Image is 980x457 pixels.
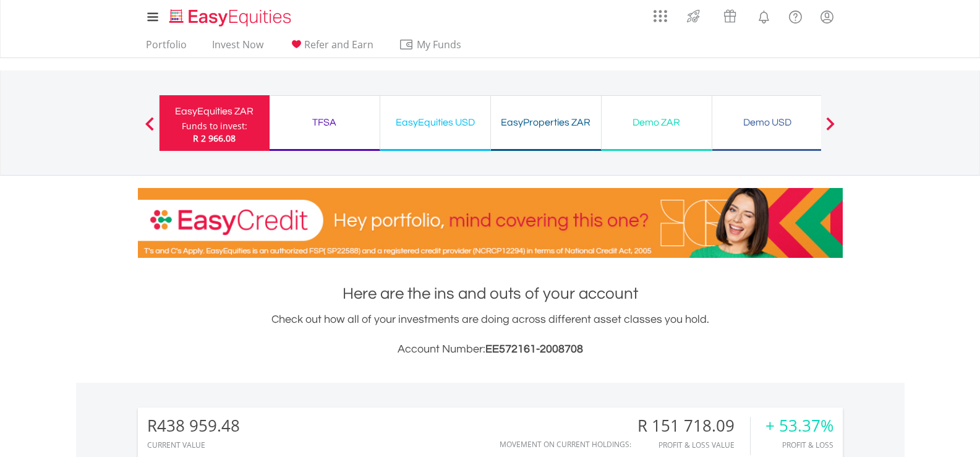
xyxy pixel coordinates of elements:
div: Funds to invest: [182,120,247,132]
div: Profit & Loss [765,441,833,449]
div: Check out how all of your investments are doing across different asset classes you hold. [138,311,843,358]
img: vouchers-v2.svg [720,6,740,26]
a: Refer and Earn [284,38,378,58]
a: My Profile [811,3,843,30]
a: Notifications [748,3,780,28]
button: Next [818,123,843,135]
div: EasyProperties ZAR [498,114,594,131]
span: Refer and Earn [304,38,373,51]
a: Portfolio [141,38,192,58]
a: Vouchers [712,3,748,26]
span: EE572161-2008708 [485,343,583,355]
button: Previous [137,123,162,135]
a: AppsGrid [646,3,675,23]
div: EasyEquities ZAR [167,103,262,120]
div: EasyEquities USD [388,114,483,131]
img: grid-menu-icon.svg [654,9,667,23]
div: R 151 718.09 [637,417,750,435]
span: My Funds [399,36,480,53]
img: EasyCredit Promotion Banner [138,188,843,258]
img: EasyEquities_Logo.png [167,7,296,28]
div: R438 959.48 [147,417,240,435]
span: R 2 966.08 [193,132,236,144]
a: FAQ's and Support [780,3,811,28]
div: + 53.37% [765,417,833,435]
a: Invest Now [207,38,268,58]
div: Demo ZAR [609,114,704,131]
h3: Account Number: [138,341,843,358]
div: Demo USD [720,114,815,131]
img: thrive-v2.svg [683,6,704,26]
div: TFSA [277,114,372,131]
h1: Here are the ins and outs of your account [138,283,843,305]
div: Profit & Loss Value [637,441,750,449]
div: CURRENT VALUE [147,441,240,449]
a: Home page [164,3,296,28]
div: Movement on Current Holdings: [500,440,631,448]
